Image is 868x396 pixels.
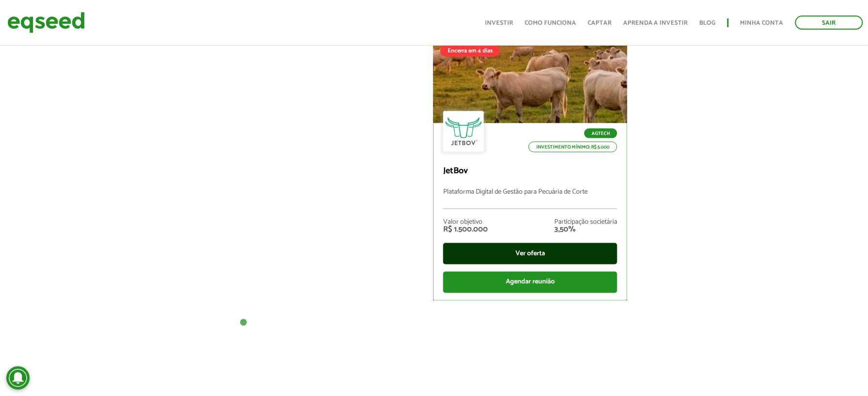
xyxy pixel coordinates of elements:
[7,10,85,35] img: EqSeed
[443,243,617,264] div: Ver oferta
[529,142,617,152] p: Investimento mínimo: R$ 5.000
[588,20,611,26] a: Captar
[554,219,617,226] div: Participação societária
[440,45,500,57] div: Encerra em 4 dias
[443,226,488,233] div: R$ 1.500.000
[623,20,688,26] a: Aprenda a investir
[443,272,617,293] div: Agendar reunião
[584,129,617,138] p: Agtech
[700,20,716,26] a: Blog
[740,20,784,26] a: Minha conta
[554,226,617,233] div: 3,50%
[239,318,249,328] button: 1 of 1
[485,20,513,26] a: Investir
[443,219,488,226] div: Valor objetivo
[433,24,627,301] a: Rodada garantida Lote adicional Encerra em 4 dias Agtech Investimento mínimo: R$ 5.000 JetBov Pla...
[443,188,617,209] p: Plataforma Digital de Gestão para Pecuária de Corte
[443,166,617,177] p: JetBov
[525,20,576,26] a: Como funciona
[795,16,863,30] a: Sair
